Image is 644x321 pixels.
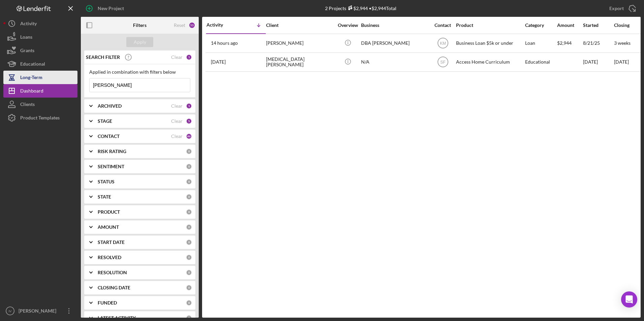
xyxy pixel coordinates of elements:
[603,2,641,15] button: Export
[583,53,613,71] div: [DATE]
[440,41,446,46] text: KM
[346,5,368,11] div: $2,944
[186,133,192,139] div: 46
[557,40,572,46] span: $2,944
[3,111,77,124] button: Product Templates
[3,44,77,57] button: Grants
[3,57,77,71] button: Educational
[621,291,637,308] div: Open Intercom Messenger
[335,23,360,28] div: Overview
[20,71,42,86] div: Long-Term
[186,254,192,260] div: 0
[430,23,455,28] div: Contact
[266,23,333,28] div: Client
[98,164,124,169] b: SENTIMENT
[98,103,122,109] b: ARCHIVED
[614,40,631,46] time: 3 weeks
[3,17,77,30] button: Activity
[525,34,556,52] div: Loan
[325,5,396,11] div: 2 Projects • $2,944 Total
[614,59,629,65] time: [DATE]
[86,55,120,60] b: SEARCH FILTER
[189,22,195,29] div: 53
[186,270,192,276] div: 0
[211,59,226,65] time: 2024-07-04 14:19
[3,71,77,84] button: Long-Term
[3,304,77,318] button: IV[PERSON_NAME]
[98,255,121,260] b: RESOLVED
[557,23,582,28] div: Amount
[98,300,117,306] b: FUNDED
[186,103,192,109] div: 1
[211,40,238,46] time: 2025-09-17 00:24
[17,304,61,319] div: [PERSON_NAME]
[186,315,192,321] div: 0
[98,270,127,275] b: RESOLUTION
[98,285,130,290] b: CLOSING DATE
[3,98,77,111] button: Clients
[98,194,111,200] b: STATE
[186,148,192,154] div: 0
[8,309,12,313] text: IV
[98,149,126,154] b: RISK RATING
[186,54,192,60] div: 1
[98,134,120,139] b: CONTACT
[3,30,77,44] button: Loans
[20,17,37,32] div: Activity
[525,53,556,71] div: Educational
[186,164,192,170] div: 0
[20,57,45,72] div: Educational
[98,240,125,245] b: START DATE
[20,98,35,113] div: Clients
[361,53,428,71] div: N/A
[186,300,192,306] div: 0
[525,23,556,28] div: Category
[206,22,236,28] div: Activity
[126,37,153,47] button: Apply
[171,55,183,60] div: Clear
[583,34,613,52] div: 8/21/25
[456,53,523,71] div: Access Home Curriculum
[186,239,192,245] div: 0
[98,209,120,215] b: PRODUCT
[81,2,131,15] button: New Project
[456,34,523,52] div: Business Loan $5k or under
[361,34,428,52] div: DBA [PERSON_NAME]
[266,53,333,71] div: [MEDICAL_DATA][PERSON_NAME]
[98,2,124,15] div: New Project
[186,224,192,230] div: 0
[186,179,192,185] div: 0
[171,118,183,124] div: Clear
[456,23,523,28] div: Product
[583,23,613,28] div: Started
[186,285,192,291] div: 0
[98,224,119,230] b: AMOUNT
[3,84,77,98] button: Dashboard
[171,103,183,109] div: Clear
[186,118,192,124] div: 5
[20,111,60,126] div: Product Templates
[20,84,43,99] div: Dashboard
[134,37,146,47] div: Apply
[609,2,624,15] div: Export
[174,23,185,28] div: Reset
[98,118,112,124] b: STAGE
[98,315,136,321] b: LATEST ACTIVITY
[440,60,445,65] text: SF
[133,23,147,28] b: Filters
[20,44,34,59] div: Grants
[186,194,192,200] div: 0
[98,179,115,184] b: STATUS
[361,23,428,28] div: Business
[89,69,190,75] div: Applied in combination with filters below
[171,134,183,139] div: Clear
[186,209,192,215] div: 0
